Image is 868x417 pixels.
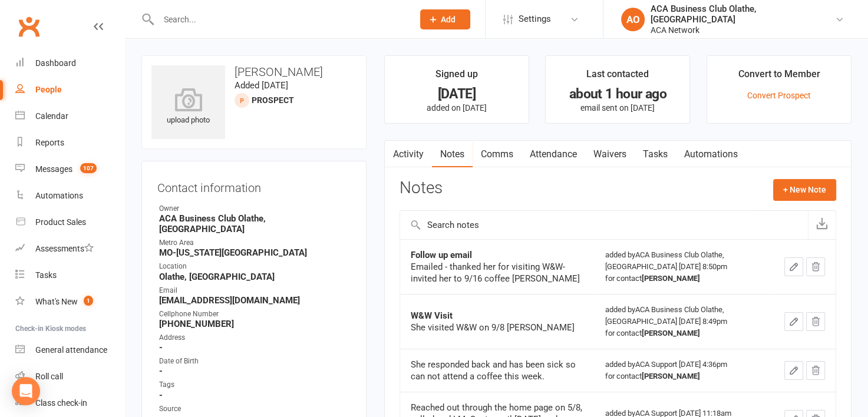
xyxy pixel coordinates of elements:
[385,141,432,168] a: Activity
[642,329,700,337] strong: [PERSON_NAME]
[642,274,700,283] strong: [PERSON_NAME]
[738,67,820,88] div: Convert to Member
[400,179,443,200] h3: Notes
[605,327,763,339] div: for contact
[651,25,835,35] div: ACA Network
[35,217,86,227] div: Product Sales
[747,91,811,100] a: Convert Prospect
[411,310,453,321] strong: W&W Visit
[159,342,351,353] strong: -
[35,85,62,94] div: People
[15,262,124,289] a: Tasks
[411,250,472,260] strong: Follow up email
[556,88,679,100] div: about 1 hour ago
[35,345,107,355] div: General attendance
[35,138,64,147] div: Reports
[605,370,763,382] div: for contact
[15,50,124,77] a: Dashboard
[15,236,124,262] a: Assessments
[159,356,351,367] div: Date of Birth
[15,337,124,363] a: General attendance kiosk mode
[519,6,551,32] span: Settings
[15,209,124,236] a: Product Sales
[159,332,351,343] div: Address
[605,304,763,339] div: added by ACA Business Club Olathe, [GEOGRAPHIC_DATA] [DATE] 8:49pm
[605,359,763,382] div: added by ACA Support [DATE] 4:36pm
[635,141,676,168] a: Tasks
[159,285,351,296] div: Email
[159,366,351,376] strong: -
[159,213,351,234] strong: ACA Business Club Olathe, [GEOGRAPHIC_DATA]
[473,141,522,168] a: Comms
[35,270,57,280] div: Tasks
[157,177,351,194] h3: Contact information
[159,247,351,258] strong: MO-[US_STATE][GEOGRAPHIC_DATA]
[556,103,679,112] p: email sent on [DATE]
[155,11,405,28] input: Search...
[14,12,44,41] a: Clubworx
[15,363,124,390] a: Roll call
[159,379,351,390] div: Tags
[420,9,470,29] button: Add
[411,322,584,333] div: She visited W&W on 9/8 [PERSON_NAME]
[15,183,124,209] a: Automations
[35,398,87,408] div: Class check-in
[400,211,808,239] input: Search notes
[395,88,518,100] div: [DATE]
[435,67,478,88] div: Signed up
[441,15,456,24] span: Add
[15,289,124,315] a: What's New1
[35,297,78,306] div: What's New
[432,141,473,168] a: Notes
[252,95,294,105] snap: prospect
[159,203,351,214] div: Owner
[235,80,288,91] time: Added [DATE]
[605,273,763,284] div: for contact
[676,141,746,168] a: Automations
[15,130,124,156] a: Reports
[80,163,97,173] span: 107
[35,111,68,121] div: Calendar
[159,261,351,272] div: Location
[522,141,585,168] a: Attendance
[621,8,645,31] div: AO
[159,295,351,306] strong: [EMAIL_ADDRESS][DOMAIN_NAME]
[15,103,124,130] a: Calendar
[159,309,351,320] div: Cellphone Number
[159,319,351,329] strong: [PHONE_NUMBER]
[35,58,76,68] div: Dashboard
[159,403,351,415] div: Source
[151,88,225,127] div: upload photo
[84,296,93,306] span: 1
[159,237,351,249] div: Metro Area
[15,77,124,103] a: People
[35,372,63,381] div: Roll call
[411,359,584,382] div: She responded back and has been sick so can not attend a coffee this week.
[151,65,357,78] h3: [PERSON_NAME]
[605,249,763,284] div: added by ACA Business Club Olathe, [GEOGRAPHIC_DATA] [DATE] 8:50pm
[15,156,124,183] a: Messages 107
[12,377,40,405] div: Open Intercom Messenger
[585,141,635,168] a: Waivers
[586,67,649,88] div: Last contacted
[159,390,351,401] strong: -
[642,372,700,380] strong: [PERSON_NAME]
[35,164,72,174] div: Messages
[773,179,836,200] button: + New Note
[395,103,518,112] p: added on [DATE]
[159,272,351,282] strong: Olathe, [GEOGRAPHIC_DATA]
[35,244,94,253] div: Assessments
[651,4,835,25] div: ACA Business Club Olathe, [GEOGRAPHIC_DATA]
[411,261,584,284] div: Emailed - thanked her for visiting W&W-invited her to 9/16 coffee [PERSON_NAME]
[35,191,83,200] div: Automations
[15,390,124,416] a: Class kiosk mode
